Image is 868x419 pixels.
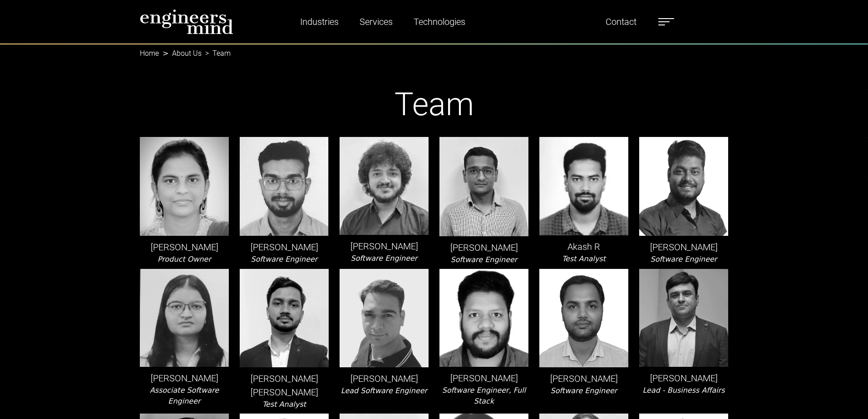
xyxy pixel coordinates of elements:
img: leader-img [639,137,728,235]
img: leader-img [439,137,528,236]
p: [PERSON_NAME] [639,240,728,254]
p: [PERSON_NAME] [340,239,429,253]
img: leader-img [140,269,229,367]
h1: Team [140,85,728,123]
i: Software Engineer [451,255,518,264]
a: Contact [602,11,640,32]
p: [PERSON_NAME] [439,371,528,385]
p: [PERSON_NAME] [PERSON_NAME] [240,372,329,399]
i: Software Engineer [251,255,318,263]
img: leader-img [439,269,528,367]
a: Industries [296,11,342,32]
li: Team [202,48,231,59]
p: [PERSON_NAME] [439,241,528,254]
img: leader-img [240,269,329,367]
a: Technologies [410,11,469,32]
i: Software Engineer [351,254,418,263]
p: [PERSON_NAME] [340,372,429,385]
img: leader-img [340,269,429,368]
p: [PERSON_NAME] [240,240,329,254]
i: Test Analyst [562,254,606,263]
i: Software Engineer [551,386,617,395]
i: Test Analyst [262,400,306,409]
p: [PERSON_NAME] [140,371,229,385]
i: Lead - Business Affairs [642,386,725,395]
img: leader-img [240,137,329,235]
a: Home [140,49,159,58]
i: Software Engineer, Full Stack [442,386,526,405]
i: Software Engineer [651,255,717,263]
i: Lead Software Engineer [341,386,427,395]
img: leader-img [639,269,728,367]
p: [PERSON_NAME] [539,372,628,385]
a: Services [356,11,396,32]
img: leader-img [340,137,429,235]
a: About Us [172,49,202,58]
img: leader-img [539,269,628,367]
p: [PERSON_NAME] [140,240,229,254]
p: Akash R [539,240,628,253]
nav: breadcrumb [140,44,728,54]
img: leader-img [140,137,229,235]
i: Associate Software Engineer [150,386,219,405]
p: [PERSON_NAME] [639,371,728,385]
img: leader-img [539,137,628,235]
img: logo [140,9,233,34]
i: Product Owner [158,255,211,263]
